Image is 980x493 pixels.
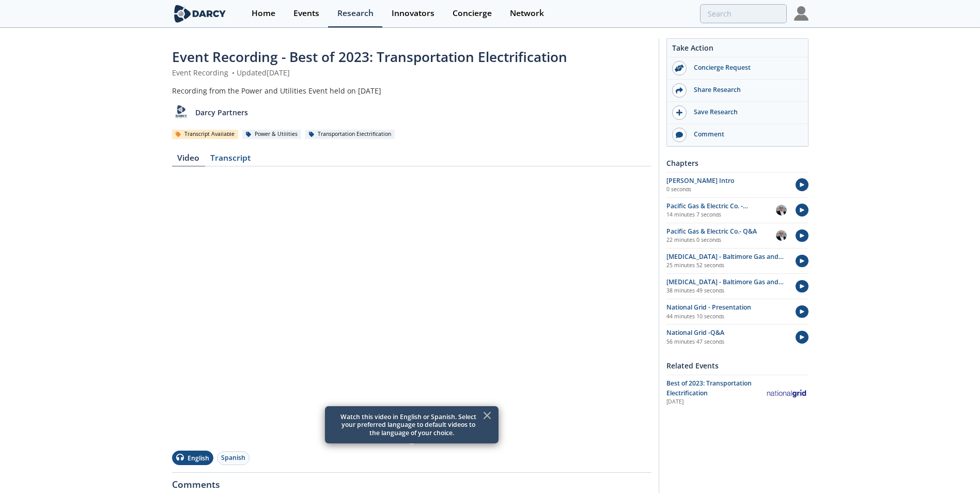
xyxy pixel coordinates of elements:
[666,154,808,172] div: Chapters
[666,252,787,261] div: [MEDICAL_DATA] - Baltimore Gas and Electric Co. - Presentation
[337,9,374,18] div: Research
[666,287,787,295] p: 38 minutes 49 seconds
[666,278,787,287] div: [MEDICAL_DATA] - Baltimore Gas and Electric Co. - Q&A
[687,107,802,117] div: Save Research
[666,379,752,397] span: Best of 2023: Transportation Electrification
[205,154,256,166] div: Transcript
[666,303,787,312] div: National Grid - Presentation
[666,176,787,186] div: [PERSON_NAME] Intro
[687,85,802,95] div: Share Research
[195,107,248,118] p: Darcy Partners
[667,42,808,57] div: Take Action
[666,379,808,406] a: Best of 2023: Transportation Electrification [DATE] National Grid
[666,328,787,337] div: National Grid -Q&A
[392,9,434,18] div: Innovators
[666,186,787,194] p: 0 seconds
[687,63,802,72] div: Concierge Request
[217,451,250,465] button: Spanish
[172,130,239,139] div: Transcript Available
[796,204,808,217] img: play-chapters.svg
[796,229,808,242] img: play-chapters.svg
[796,178,808,191] img: play-chapters.svg
[666,261,787,270] p: 25 minutes 52 seconds
[172,48,567,66] span: Event Recording - Best of 2023: Transportation Electrification
[453,9,492,18] div: Concierge
[796,305,808,318] img: play-chapters.svg
[666,398,758,406] div: [DATE]
[172,174,651,443] iframe: vimeo
[765,385,808,400] img: National Grid
[666,227,776,236] div: Pacific Gas & Electric Co.- Q&A
[666,357,808,375] div: Related Events
[242,130,302,139] div: Power & Utilities
[172,85,651,96] div: Recording from the Power and Utilities Event held on [DATE]
[794,6,808,21] img: Profile
[776,205,787,215] img: e6cde5c6-f116-4f6e-91fb-fa91a656bb02
[252,9,275,18] div: Home
[172,451,213,465] button: English
[293,9,319,18] div: Events
[172,67,651,78] div: Event Recording Updated [DATE]
[776,230,787,241] img: e6cde5c6-f116-4f6e-91fb-fa91a656bb02
[796,255,808,268] img: play-chapters.svg
[666,202,776,211] div: Pacific Gas & Electric Co. - Presentation
[666,313,787,321] p: 44 minutes 10 seconds
[330,409,493,440] p: Watch this video in English or Spanish. Select your preferred language to default videos to the l...
[510,9,544,18] div: Network
[666,338,787,346] p: 56 minutes 47 seconds
[305,130,395,139] div: Transportation Electrification
[172,154,205,166] div: Video
[172,473,651,489] div: Comments
[172,5,228,23] img: logo-wide.svg
[796,331,808,344] img: play-chapters.svg
[666,211,776,219] p: 14 minutes 7 seconds
[230,68,237,78] span: •
[687,130,802,139] div: Comment
[666,236,776,244] p: 22 minutes 0 seconds
[700,4,787,23] input: Advanced Search
[796,280,808,293] img: play-chapters.svg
